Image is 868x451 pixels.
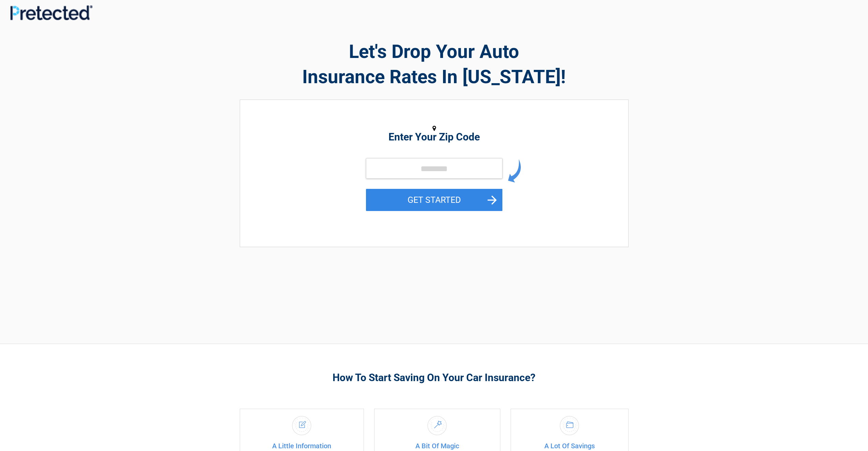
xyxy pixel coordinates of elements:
h4: A Bit Of Magic [374,441,500,450]
button: GET STARTED [366,189,502,211]
h2: Let's Drop Your Auto Insurance Rates In [US_STATE]! [240,39,629,89]
h3: How To Start Saving On Your Car Insurance? [240,371,629,384]
img: Main Logo [10,5,92,20]
h4: A Little Information [240,441,364,450]
h2: Enter Your Zip Code [278,133,591,141]
img: arrow [508,159,521,183]
h4: A Lot Of Savings [511,441,628,450]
